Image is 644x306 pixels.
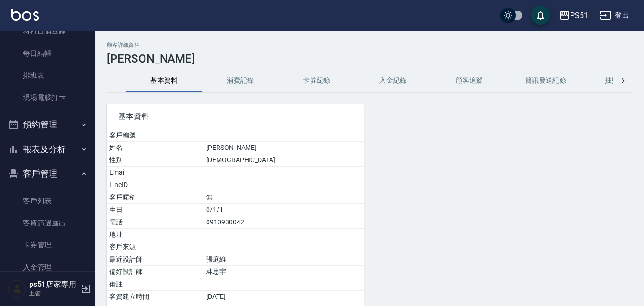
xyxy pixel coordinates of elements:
img: Person [8,279,27,298]
button: 報表及分析 [4,137,92,162]
img: Logo [11,9,39,21]
button: 預約管理 [4,112,92,137]
a: 客戶列表 [4,190,92,212]
button: 基本資料 [126,69,202,92]
td: 客戶編號 [107,129,204,142]
button: save [531,6,550,25]
td: 0/1/1 [204,204,364,216]
td: 客戶來源 [107,241,204,253]
td: [DEMOGRAPHIC_DATA] [204,154,364,167]
button: 登出 [596,7,633,24]
button: 入金紀錄 [355,69,431,92]
p: 主管 [29,289,78,298]
td: 無 [204,191,364,204]
td: 林思宇 [204,266,364,278]
button: 卡券紀錄 [279,69,355,92]
span: 基本資料 [118,112,353,121]
td: LineID [107,179,204,191]
a: 卡券管理 [4,234,92,256]
div: PS51 [570,10,588,21]
a: 每日結帳 [4,42,92,64]
td: 地址 [107,229,204,241]
button: 客戶管理 [4,161,92,186]
td: 性別 [107,154,204,167]
td: Email [107,167,204,179]
button: 顧客追蹤 [431,69,508,92]
td: 張庭維 [204,253,364,266]
a: 材料自購登錄 [4,20,92,42]
td: [DATE] [204,291,364,303]
td: 姓名 [107,142,204,154]
td: 生日 [107,204,204,216]
h3: [PERSON_NAME] [107,52,633,65]
button: 簡訊發送紀錄 [508,69,584,92]
td: 電話 [107,216,204,229]
a: 入金管理 [4,256,92,278]
a: 排班表 [4,64,92,86]
button: 消費記錄 [202,69,279,92]
td: 偏好設計師 [107,266,204,278]
td: 0910930042 [204,216,364,229]
a: 現場電腦打卡 [4,86,92,108]
h5: ps51店家專用 [29,280,78,289]
td: 客戶暱稱 [107,191,204,204]
td: [PERSON_NAME] [204,142,364,154]
td: 備註 [107,278,204,291]
button: PS51 [555,6,592,25]
td: 最近設計師 [107,253,204,266]
h2: 顧客詳細資料 [107,42,633,48]
td: 客資建立時間 [107,291,204,303]
a: 客資篩選匯出 [4,212,92,234]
